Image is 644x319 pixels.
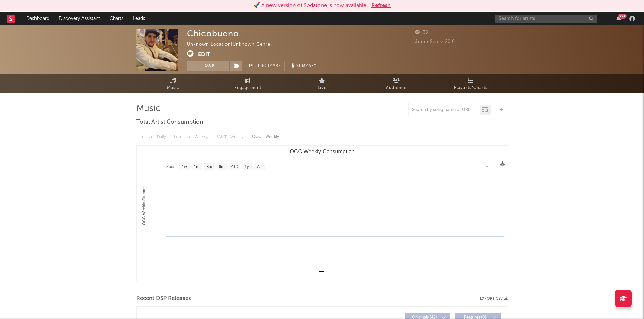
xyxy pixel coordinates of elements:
[167,84,180,92] span: Music
[454,84,487,92] span: Playlists/Charts
[105,12,128,25] a: Charts
[136,74,211,93] a: Music
[142,186,146,225] text: OCC Weekly Streams
[415,39,455,44] span: Jump Score: 20.0
[187,61,229,71] button: Track
[187,41,278,49] div: Unknown Location | Unknown Genre
[128,12,150,25] a: Leads
[480,297,508,301] button: Export CSV
[187,29,239,38] div: Chicobueno
[54,12,105,25] a: Discovery Assistant
[296,64,316,68] span: Summary
[206,164,212,169] text: 3m
[246,61,285,71] a: Benchmark
[136,295,191,303] span: Recent DSP Releases
[230,164,238,169] text: YTD
[211,74,285,93] a: Engagement
[409,107,480,113] input: Search by song name or URL
[288,61,320,71] button: Summary
[255,62,281,70] span: Benchmark
[234,84,261,92] span: Engagement
[618,14,627,19] div: 99 +
[318,84,327,92] span: Live
[415,30,429,35] span: 39
[371,2,391,10] button: Refresh
[198,50,210,59] button: Edit
[359,74,434,93] a: Audience
[244,164,249,169] text: 1y
[434,74,508,93] a: Playlists/Charts
[257,164,261,169] text: All
[137,146,508,281] svg: OCC Weekly Consumption
[386,84,407,92] span: Audience
[253,2,368,10] div: 🚀 A new version of Sodatone is now available.
[616,16,621,21] button: 99+
[485,164,489,169] text: →
[495,15,597,23] input: Search for artists
[136,118,203,126] span: Total Artist Consumption
[285,74,359,93] a: Live
[219,164,224,169] text: 6m
[166,164,177,169] text: Zoom
[22,12,54,25] a: Dashboard
[182,164,187,169] text: 1w
[194,164,199,169] text: 1m
[290,149,354,154] text: OCC Weekly Consumption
